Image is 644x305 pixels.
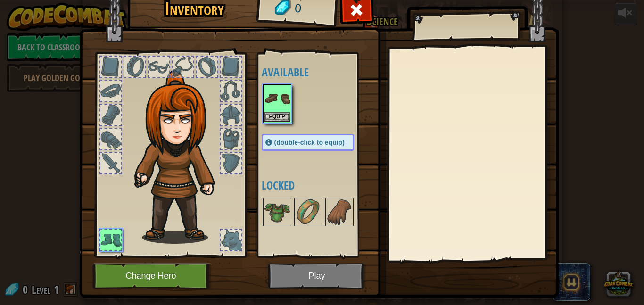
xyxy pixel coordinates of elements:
h4: Available [262,66,373,78]
img: portrait.png [326,199,353,225]
img: portrait.png [295,199,322,225]
img: hair_f2.png [130,70,231,244]
img: portrait.png [264,199,290,225]
h4: Locked [262,179,373,191]
button: Change Hero [92,263,212,289]
button: Equip [264,112,290,122]
span: (double-click to equip) [274,139,345,146]
img: portrait.png [264,85,290,112]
